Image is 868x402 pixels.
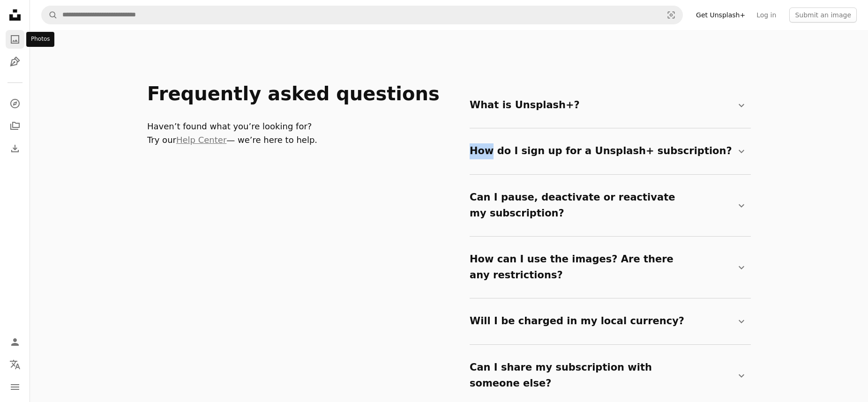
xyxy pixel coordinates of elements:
[470,352,747,399] summary: Can I share my subscription with someone else?
[6,94,24,113] a: Explore
[176,135,226,145] a: Help Center
[470,244,747,290] summary: How can I use the images? Are there any restrictions?
[470,90,747,121] summary: What is Unsplash+?
[789,7,857,22] button: Submit an image
[6,6,24,26] a: Home — Unsplash
[470,306,747,337] summary: Will I be charged in my local currency?
[41,6,683,24] form: Find visuals sitewide
[751,7,782,22] a: Log in
[6,378,24,396] button: Menu
[6,333,24,351] a: Log in / Sign up
[470,182,747,229] summary: Can I pause, deactivate or reactivate my subscription?
[6,139,24,158] a: Download History
[147,82,458,105] h3: Frequently asked questions
[470,136,747,167] summary: How do I sign up for a Unsplash+ subscription?
[147,120,458,147] p: Haven’t found what you’re looking for? Try our — we’re here to help.
[6,30,24,49] a: Photos
[6,117,24,135] a: Collections
[690,7,751,22] a: Get Unsplash+
[6,52,24,71] a: Illustrations
[660,6,682,24] button: Visual search
[42,6,58,24] button: Search Unsplash
[6,355,24,374] button: Language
